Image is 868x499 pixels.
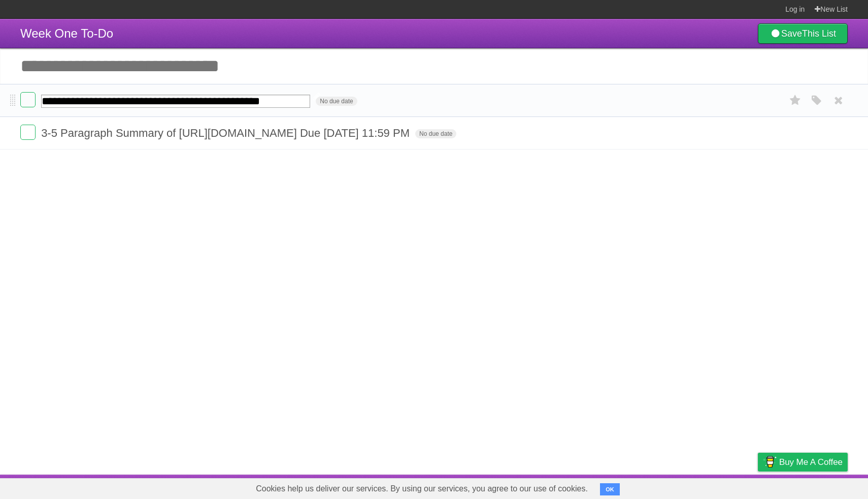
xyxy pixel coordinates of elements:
[763,453,777,471] img: Buy me a coffee
[600,483,620,495] button: OK
[656,477,697,496] a: Developers
[246,479,598,499] span: Cookies help us deliver our services. By using our services, you agree to our use of cookies.
[623,477,644,496] a: About
[20,92,36,107] label: Done
[316,97,357,106] span: No due date
[802,28,836,39] b: This List
[20,125,36,140] label: Done
[20,26,113,40] span: Week One To-Do
[745,477,771,496] a: Privacy
[41,127,412,139] span: 3-5 Paragraph Summary of [URL][DOMAIN_NAME] Due [DATE] 11:59 PM
[786,92,805,109] label: Star task
[779,453,843,471] span: Buy me a coffee
[784,477,848,496] a: Suggest a feature
[758,23,848,44] a: SaveThis List
[710,477,732,496] a: Terms
[758,453,848,472] a: Buy me a coffee
[415,129,456,138] span: No due date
